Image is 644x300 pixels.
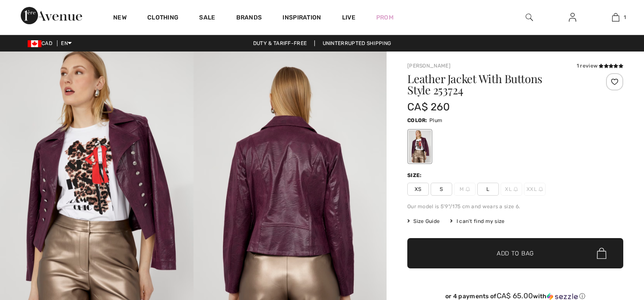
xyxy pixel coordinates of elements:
[199,14,215,23] a: Sale
[407,203,623,210] div: Our model is 5'9"/175 cm and wears a size 6.
[407,171,424,179] div: Size:
[450,217,504,225] div: I can't find my size
[342,13,355,22] a: Live
[524,183,546,196] span: XXL
[407,183,429,196] span: XS
[466,187,470,191] img: ring-m.svg
[147,14,178,23] a: Clothing
[236,14,262,23] a: Brands
[431,183,452,196] span: S
[577,62,623,70] div: 1 review
[526,12,533,23] img: search the website
[407,101,450,113] span: CA$ 260
[497,291,533,300] span: CA$ 65.00
[594,12,637,23] a: 1
[407,217,440,225] span: Size Guide
[589,235,635,257] iframe: Opens a widget where you can chat to one of our agents
[407,238,623,268] button: Add to Bag
[562,12,583,23] a: Sign In
[429,117,442,123] span: Plum
[21,7,82,24] img: 1ère Avenue
[282,14,321,23] span: Inspiration
[407,63,450,69] a: [PERSON_NAME]
[612,12,619,23] img: My Bag
[501,183,522,196] span: XL
[409,130,431,163] div: Plum
[28,40,41,47] img: Canadian Dollar
[569,12,576,23] img: My Info
[113,14,127,23] a: New
[539,187,543,191] img: ring-m.svg
[454,183,476,196] span: M
[28,40,56,46] span: CAD
[497,249,534,258] span: Add to Bag
[376,13,393,22] a: Prom
[477,183,499,196] span: L
[514,187,518,191] img: ring-m.svg
[407,73,587,96] h1: Leather Jacket With Buttons Style 253724
[407,117,428,123] span: Color:
[61,40,72,46] span: EN
[624,13,626,21] span: 1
